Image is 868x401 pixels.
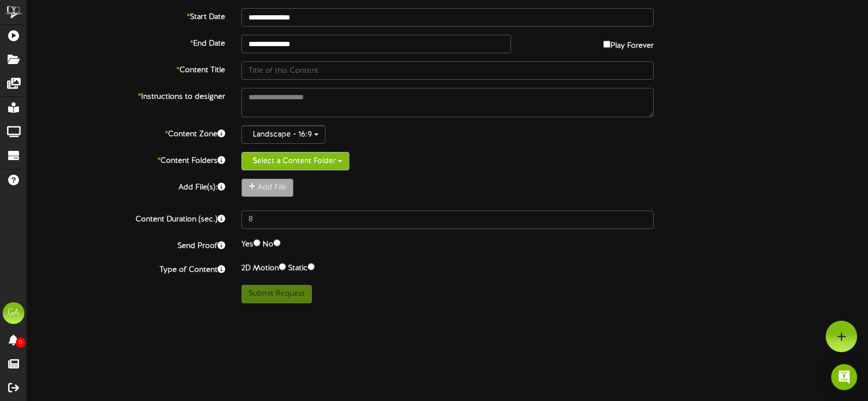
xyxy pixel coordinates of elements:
[19,237,233,252] label: Send Proof
[19,88,233,103] label: Instructions to designer
[3,302,24,324] div: GA
[241,61,654,80] input: Title of this Content
[241,285,312,303] button: Submit Request
[16,338,25,348] span: 0
[273,239,280,246] input: No
[19,61,233,76] label: Content Title
[19,261,233,276] label: Type of Content
[603,41,610,48] input: Play Forever
[241,261,286,274] label: 2D Motion
[308,263,315,270] input: Static
[241,152,349,170] button: Select a Content Folder
[241,125,325,144] button: Landscape - 16:9
[263,237,280,250] label: No
[19,152,233,167] label: Content Folders
[241,237,260,250] label: Yes
[288,261,315,274] label: Static
[19,125,233,140] label: Content Zone
[19,8,233,23] label: Start Date
[279,263,286,270] input: 2D Motion
[19,211,233,225] label: Content Duration (sec.)
[603,35,654,52] label: Play Forever
[831,364,857,390] div: Open Intercom Messenger
[19,35,233,49] label: End Date
[253,239,260,246] input: Yes
[19,179,233,193] label: Add File(s):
